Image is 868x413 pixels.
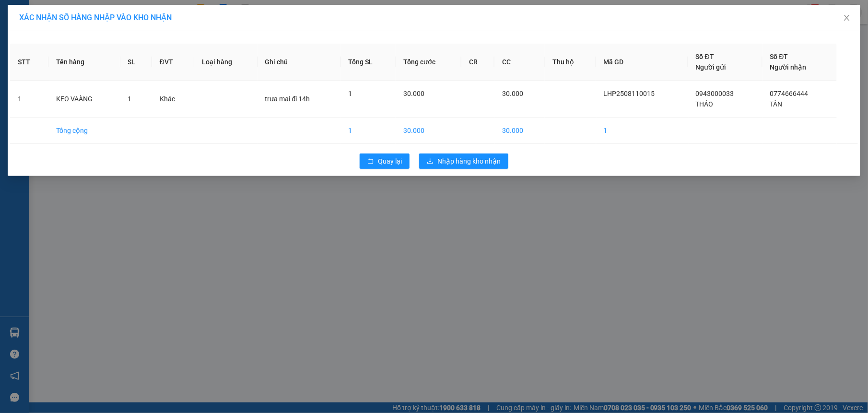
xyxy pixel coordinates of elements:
span: download [427,158,434,165]
div: hiền [75,31,140,43]
span: THẢO [696,100,714,108]
td: 30.000 [494,118,545,144]
span: LHP2508110015 [604,90,655,97]
th: Tổng SL [341,44,396,81]
span: rollback [367,158,374,165]
th: STT [10,44,48,81]
th: Mã GD [596,44,688,81]
td: 1 [10,81,48,118]
div: VP Quận 5 [75,8,140,31]
td: 30.000 [396,118,461,144]
span: CC : [73,64,87,74]
span: Người gửi [696,63,727,71]
span: Gửi: [8,9,23,19]
div: nhật [8,31,68,43]
td: KEO VAÀNG [48,81,120,118]
button: Close [833,5,860,32]
th: Loại hàng [194,44,257,81]
th: Thu hộ [545,44,596,81]
span: 0943000033 [696,90,734,97]
span: Số ĐT [696,53,714,60]
th: Tên hàng [48,44,120,81]
td: Khác [152,81,194,118]
span: 1 [349,90,352,97]
span: Nhập hàng kho nhận [437,156,501,166]
span: 30.000 [403,90,424,97]
span: 30.000 [502,90,523,97]
th: Tổng cước [396,44,461,81]
span: 0774666444 [770,90,809,97]
td: 1 [596,118,688,144]
span: Quay lại [378,156,402,166]
button: downloadNhập hàng kho nhận [419,153,508,169]
button: rollbackQuay lại [360,153,410,169]
span: Người nhận [770,63,807,71]
td: 1 [341,118,396,144]
th: Ghi chú [258,44,341,81]
td: Tổng cộng [48,118,120,144]
th: ĐVT [152,44,194,81]
span: trưa mai đi 14h [265,95,310,103]
span: close [843,14,851,22]
span: Số ĐT [770,53,788,60]
span: TÂN [770,100,783,108]
div: 30.000 [73,62,141,75]
div: VP Chơn Thành [8,8,68,31]
th: SL [120,44,152,81]
span: XÁC NHẬN SỐ HÀNG NHẬP VÀO KHO NHẬN [19,13,172,22]
th: CC [494,44,545,81]
span: Nhận: [75,9,98,19]
th: CR [461,44,494,81]
span: 1 [128,95,132,103]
